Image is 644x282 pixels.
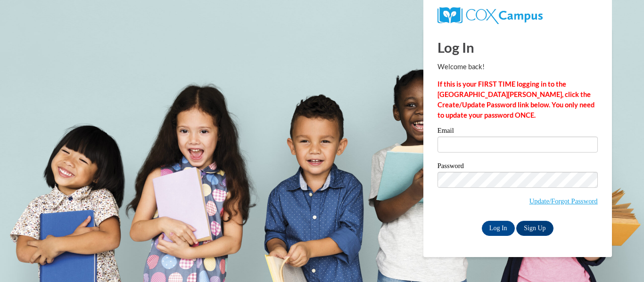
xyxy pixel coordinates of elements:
[438,80,594,119] strong: If this is your FIRST TIME logging in to the [GEOGRAPHIC_DATA][PERSON_NAME], click the Create/Upd...
[529,197,598,205] a: Update/Forgot Password
[438,11,543,19] a: COX Campus
[438,38,598,57] h1: Log In
[438,7,543,24] img: COX Campus
[482,221,515,236] input: Log In
[438,162,598,172] label: Password
[438,62,598,72] p: Welcome back!
[516,221,553,236] a: Sign Up
[438,127,598,137] label: Email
